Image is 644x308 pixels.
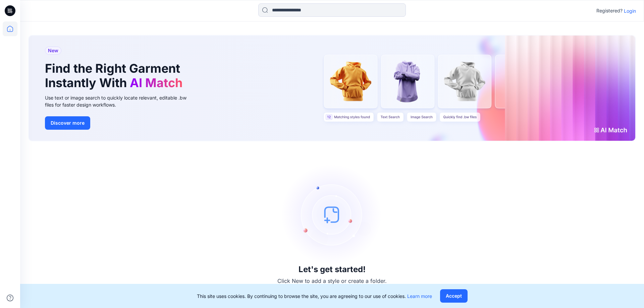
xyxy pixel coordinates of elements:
button: Discover more [45,116,90,130]
p: Registered? [596,7,623,15]
h3: Let's get started! [299,265,366,274]
p: Login [624,7,636,14]
button: Accept [440,289,468,303]
img: empty-state-image.svg [282,164,382,265]
div: Use text or image search to quickly locate relevant, editable .bw files for faster design workflows. [45,94,196,108]
p: This site uses cookies. By continuing to browse the site, you are agreeing to our use of cookies. [197,293,432,300]
span: New [48,47,58,55]
span: AI Match [130,75,182,90]
a: Learn more [407,293,432,299]
p: Click New to add a style or create a folder. [277,277,387,285]
h1: Find the Right Garment Instantly With [45,61,186,90]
